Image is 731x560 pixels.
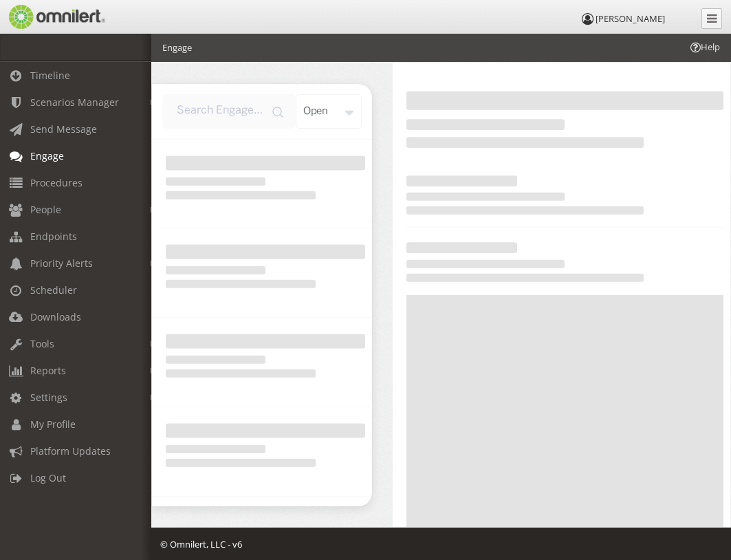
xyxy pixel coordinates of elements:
[30,391,67,404] span: Settings
[162,41,192,54] li: Engage
[596,12,665,25] span: [PERSON_NAME]
[688,41,720,54] span: Help
[30,122,97,136] span: Send Message
[160,538,242,550] span: © Omnilert, LLC - v6
[162,94,296,129] input: input
[30,230,77,243] span: Endpoints
[701,8,722,29] a: Collapse Menu
[30,96,119,109] span: Scenarios Manager
[30,444,111,457] span: Platform Updates
[30,176,83,189] span: Procedures
[30,149,64,162] span: Engage
[30,418,76,431] span: My Profile
[30,471,66,484] span: Log Out
[30,257,93,270] span: Priority Alerts
[30,203,61,216] span: People
[30,364,66,377] span: Reports
[30,337,54,350] span: Tools
[7,5,105,29] img: Omnilert
[30,69,70,82] span: Timeline
[30,310,81,323] span: Downloads
[296,94,362,129] div: open
[30,283,77,297] span: Scheduler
